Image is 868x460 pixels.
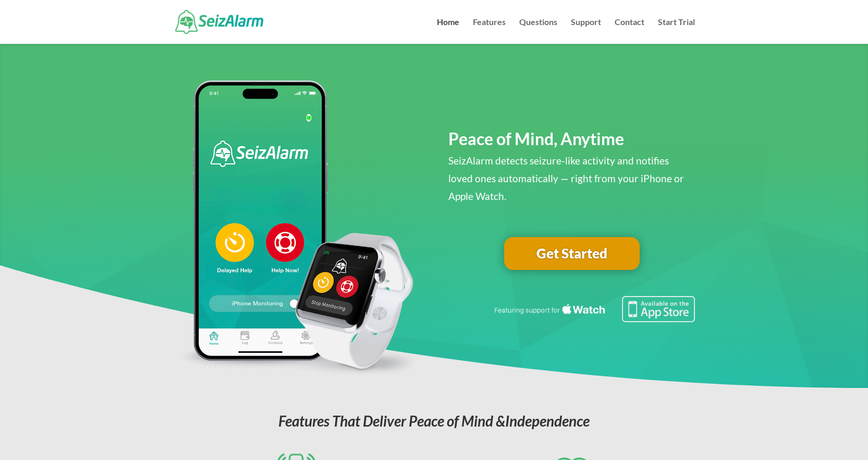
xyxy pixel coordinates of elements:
[473,18,506,44] a: Features
[658,18,695,44] a: Start Trial
[493,296,695,322] img: Seizure detection available in the Apple App Store.
[278,412,590,430] em: Features That Deliver Peace of Mind &
[437,18,459,44] a: Home
[519,18,557,44] a: Questions
[504,237,640,270] a: Get Started
[505,412,590,430] span: Independence
[173,80,420,377] img: seizalarm-apple-devices
[615,18,644,44] a: Contact
[571,18,601,44] a: Support
[493,312,695,324] a: Featuring seizure detection support for the Apple Watch
[175,10,263,33] img: SeizAlarm
[448,155,684,202] span: SeizAlarm detects seizure-like activity and notifies loved ones automatically — right from your i...
[448,128,624,149] span: Peace of Mind, Anytime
